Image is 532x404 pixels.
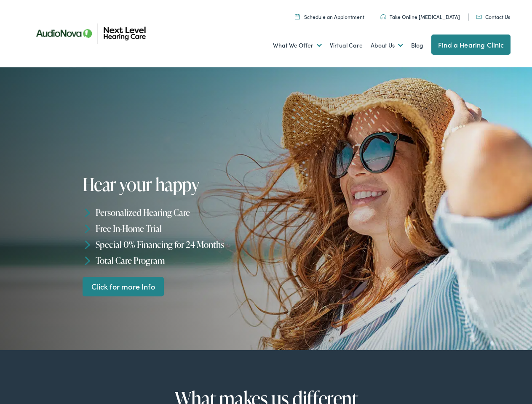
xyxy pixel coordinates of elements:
a: Contact Us [476,13,510,20]
a: About Us [371,30,403,61]
a: Blog [411,30,423,61]
a: Click for more Info [83,277,164,297]
img: An icon representing mail communication is presented in a unique teal color. [476,15,482,19]
a: Virtual Care [330,30,363,61]
a: What We Offer [273,30,322,61]
li: Free In-Home Trial [83,221,269,237]
img: An icon symbolizing headphones, colored in teal, suggests audio-related services or features. [380,14,386,19]
img: Calendar icon representing the ability to schedule a hearing test or hearing aid appointment at N... [295,14,300,19]
li: Special 0% Financing for 24 Months [83,237,269,252]
a: Schedule an Appiontment [295,13,364,20]
a: Take Online [MEDICAL_DATA] [380,13,460,20]
li: Personalized Hearing Care [83,205,269,221]
a: Find a Hearing Clinic [431,35,511,55]
li: Total Care Program [83,252,269,268]
h1: Hear your happy [83,175,269,194]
